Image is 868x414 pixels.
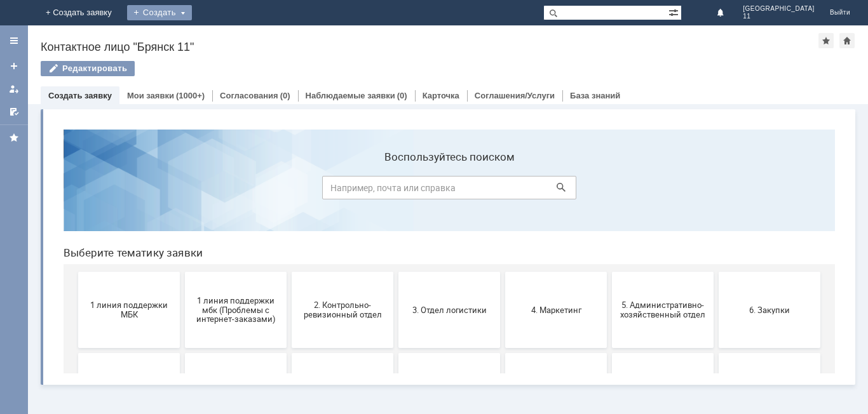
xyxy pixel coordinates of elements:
span: 11 [743,13,815,20]
a: Карточка [423,91,459,100]
span: 1 линия поддержки МБК [29,181,123,200]
button: 1 линия поддержки МБК [25,152,126,229]
span: 2. Контрольно-ревизионный отдел [242,181,336,200]
span: Расширенный поиск [668,6,681,18]
button: 4. Маркетинг [452,152,553,229]
button: Отдел-ИТ (Офис) [665,234,767,310]
header: Выберите тематику заявки [10,127,782,140]
button: Отдел ИТ (1С) [452,234,553,310]
button: Отдел-ИТ (Битрикс24 и CRM) [559,234,660,310]
button: Бухгалтерия (для мбк) [345,234,447,310]
a: Создать заявку [4,56,24,76]
a: Мои согласования [4,102,24,122]
div: (1000+) [176,91,205,100]
button: 8. Отдел качества [132,234,233,310]
button: 7. Служба безопасности [25,234,126,310]
a: Согласования [220,91,278,100]
button: 5. Административно-хозяйственный отдел [559,152,660,229]
a: Соглашения/Услуги [475,91,555,100]
span: 3. Отдел логистики [349,185,443,195]
label: Воспользуйтесь поиском [269,31,523,44]
div: (0) [397,91,407,100]
button: 1 линия поддержки мбк (Проблемы с интернет-заказами) [132,152,233,229]
div: Создать [127,5,192,20]
span: [GEOGRAPHIC_DATA] [743,5,815,13]
div: (0) [280,91,290,100]
button: 9. Отдел-ИТ (Для МБК и Пекарни) [238,234,340,310]
div: Сделать домашней страницей [839,33,855,48]
button: 2. Контрольно-ревизионный отдел [238,152,340,229]
span: 6. Закупки [669,185,763,195]
button: 3. Отдел логистики [345,152,447,229]
button: 6. Закупки [665,152,767,229]
a: Создать заявку [48,91,112,100]
div: Контактное лицо "Брянск 11" [41,41,818,53]
input: Например, почта или справка [269,57,523,80]
span: 4. Маркетинг [456,185,550,195]
a: База знаний [570,91,620,100]
div: Добавить в избранное [818,33,834,48]
span: 1 линия поддержки мбк (Проблемы с интернет-заказами) [135,176,229,204]
span: 5. Административно-хозяйственный отдел [562,181,656,200]
a: Мои заявки [127,91,174,100]
a: Наблюдаемые заявки [306,91,395,100]
a: Мои заявки [4,79,24,99]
